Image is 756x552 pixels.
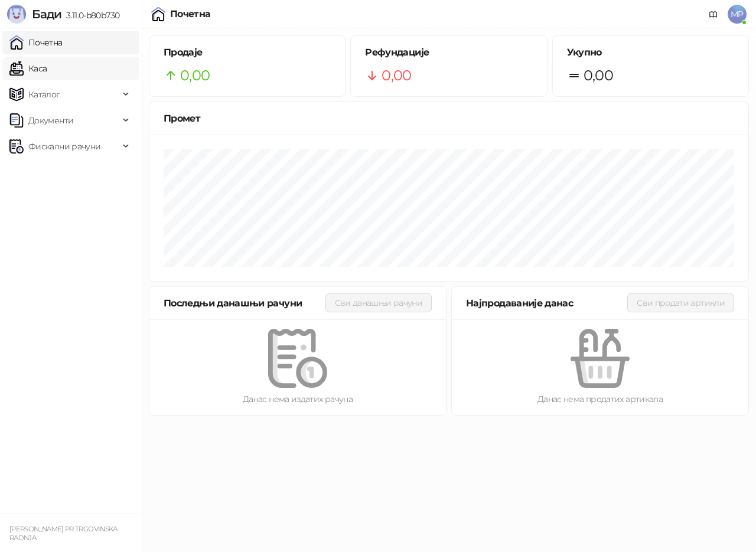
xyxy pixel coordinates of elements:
[728,5,747,24] span: MP
[61,10,119,21] span: 3.11.0-b80b730
[9,31,63,54] a: Почетна
[584,64,613,87] span: 0,00
[627,293,734,312] button: Сви продати артикли
[471,393,729,406] div: Данас нема продатих артикала
[28,109,73,132] span: Документи
[325,293,432,312] button: Сви данашњи рачуни
[170,9,211,19] div: Почетна
[164,45,331,60] h5: Продаје
[382,64,411,87] span: 0,00
[567,45,734,60] h5: Укупно
[32,7,61,21] span: Бади
[466,296,627,311] div: Најпродаваније данас
[365,45,532,60] h5: Рефундације
[9,525,118,542] small: [PERSON_NAME] PR TRGOVINSKA RADNJA
[28,83,60,106] span: Каталог
[28,135,100,158] span: Фискални рачуни
[704,5,723,24] a: Документација
[164,296,325,311] div: Последњи данашњи рачуни
[164,111,734,126] div: Промет
[168,393,427,406] div: Данас нема издатих рачуна
[7,5,26,24] img: Logo
[180,64,210,87] span: 0,00
[9,57,47,80] a: Каса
